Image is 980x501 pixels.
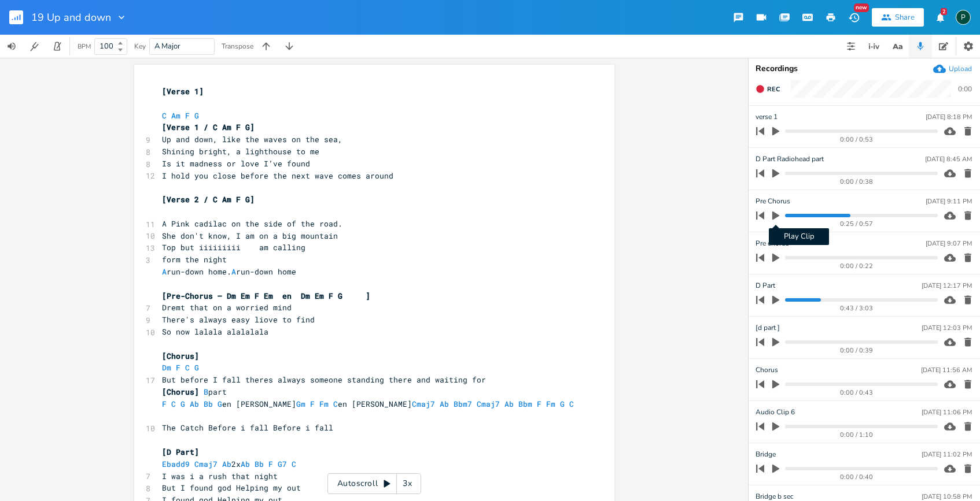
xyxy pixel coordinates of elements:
span: B [204,387,208,397]
div: Autoscroll [327,473,421,494]
span: 19 Up and down [31,12,111,23]
span: verse 1 [756,112,778,123]
span: But before I fall theres always someone standing there and waiting for [162,374,486,385]
span: C [292,459,296,469]
div: 2 [941,8,947,15]
span: Bb [204,399,213,409]
div: [DATE] 11:02 PM [922,451,972,458]
div: 0:00 [958,86,972,92]
span: [Chorus] [162,387,199,397]
span: 2x [162,459,301,469]
span: Bbm [518,399,532,409]
span: [Verse 2 / C Am F G] [162,194,255,205]
div: [DATE] 8:18 PM [926,114,972,120]
span: F [310,399,315,409]
span: Ab [190,399,199,409]
button: P [956,4,971,31]
div: 0:00 / 0:40 [776,474,938,480]
span: Bridge [756,449,776,460]
div: [DATE] 11:56 AM [921,367,972,373]
span: Ab [504,399,514,409]
span: Up and down, like the waves on the sea, [162,134,342,144]
div: Share [895,12,915,23]
span: Cmaj7 [477,399,500,409]
button: New [842,7,865,28]
span: G [180,399,185,409]
span: Fm [546,399,555,409]
div: 0:00 / 0:39 [776,347,938,354]
span: Chorus [756,365,778,376]
div: 3x [397,473,418,494]
span: Am [171,110,180,121]
span: A Pink cadilac on the side of the road. [162,218,342,229]
span: There's always easy liove to find [162,314,315,325]
div: 0:43 / 3:03 [776,305,938,311]
span: F [176,362,180,373]
span: Pre Chorus [756,196,790,207]
span: Shining bright, a lighthouse to me [162,146,319,157]
span: G [560,399,565,409]
button: Play Clip [768,206,783,225]
span: Cmaj7 [412,399,435,409]
div: [DATE] 10:58 PM [922,493,972,500]
span: C [171,399,176,409]
div: BPM [78,43,91,50]
div: New [854,3,869,12]
button: 2 [929,7,952,28]
span: [Pre-Chorus – Dm Em F Em en Dm Em F G ] [162,291,370,301]
span: G [194,110,199,121]
div: [DATE] 8:45 AM [925,156,972,162]
span: C [569,399,574,409]
span: Dm [162,362,171,373]
span: [Verse 1] [162,86,204,97]
span: She don't know, I am on a big mountain [162,231,338,241]
button: Upload [933,62,972,75]
div: 0:00 / 0:53 [776,136,938,143]
div: [DATE] 12:03 PM [922,325,972,331]
span: form the night [162,254,227,265]
span: Top but iiiiiiiii am calling [162,242,305,253]
span: D Part Radiohead part [756,154,824,165]
div: Upload [949,64,972,73]
span: A Major [154,41,180,51]
span: Ebadd9 [162,459,190,469]
span: F [185,110,190,121]
div: Recordings [756,65,973,73]
span: So now lalala alalalala [162,326,268,337]
div: Transpose [222,43,253,50]
span: [Chorus] [162,351,199,361]
span: Ab [440,399,449,409]
button: Rec [751,80,784,98]
div: [DATE] 12:17 PM [922,283,972,289]
span: part [162,387,227,397]
span: But I found god Helping my out [162,483,301,493]
div: Piepo [956,10,971,25]
div: [DATE] 11:06 PM [922,409,972,415]
div: 0:00 / 0:38 [776,179,938,185]
span: C [333,399,338,409]
span: Ab [222,459,231,469]
span: Ab [241,459,250,469]
span: Audio Clip 6 [756,407,795,418]
div: Key [134,43,146,50]
span: C [162,110,167,121]
span: Bb [255,459,264,469]
div: [DATE] 9:07 PM [926,240,972,247]
span: run-down home. run-down home [162,266,296,277]
span: A [162,266,167,277]
span: Is it madness or love I’ve found [162,158,310,169]
span: F [537,399,541,409]
span: Gm [296,399,305,409]
div: 0:00 / 0:22 [776,263,938,269]
span: G [194,362,199,373]
span: en [PERSON_NAME] en [PERSON_NAME] [162,399,579,421]
span: [D Part] [162,447,199,457]
span: [d part ] [756,322,780,333]
button: Share [872,8,924,27]
span: Fm [319,399,329,409]
span: I was i a rush that night [162,471,278,481]
span: Cmaj7 [194,459,218,469]
span: The Catch Before i fall Before i fall [162,422,333,433]
span: A [231,266,236,277]
span: I hold you close before the next wave comes around [162,170,393,181]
